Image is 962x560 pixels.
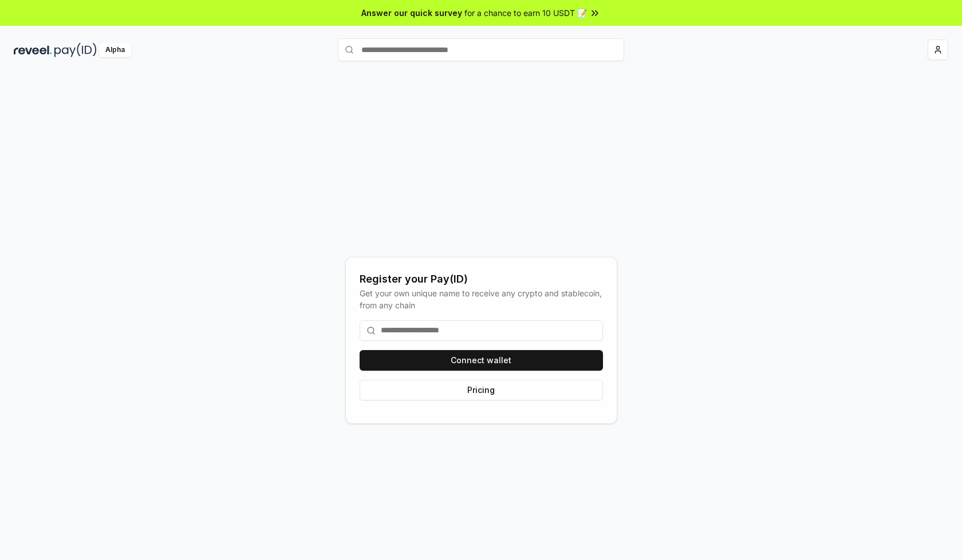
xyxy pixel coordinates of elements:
[99,43,131,57] div: Alpha
[360,380,603,400] button: Pricing
[464,7,587,19] span: for a chance to earn 10 USDT 📝
[14,43,52,57] img: reveel_dark
[360,287,603,311] div: Get your own unique name to receive any crypto and stablecoin, from any chain
[360,271,603,287] div: Register your Pay(ID)
[360,350,603,371] button: Connect wallet
[361,7,462,19] span: Answer our quick survey
[54,43,97,57] img: pay_id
